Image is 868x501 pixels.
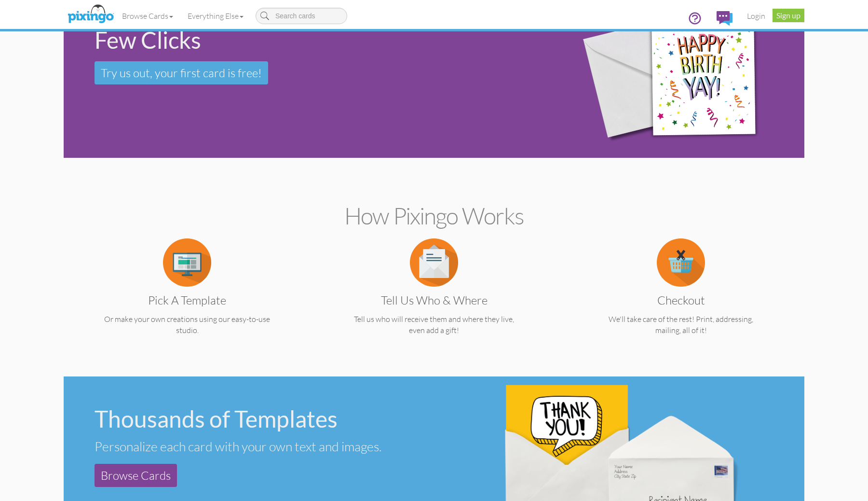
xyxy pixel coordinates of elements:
[95,407,426,431] div: Thousands of Templates
[95,61,268,84] a: Try us out, your first card is free!
[163,238,211,287] img: item.alt
[657,238,705,287] img: item.alt
[329,314,539,336] p: Tell us who will receive them and where they live, even add a gift!
[410,238,458,287] img: item.alt
[180,4,251,28] a: Everything Else
[81,203,787,229] h2: How Pixingo works
[65,2,116,27] img: pixingo logo
[95,438,426,454] div: Personalize each card with your own text and images.
[717,11,732,26] img: comments.svg
[773,9,804,22] a: Sign up
[115,4,180,28] a: Browse Cards
[82,314,292,336] p: Or make your own creations using our easy-to-use studio.
[740,4,773,28] a: Login
[337,294,531,306] h3: Tell us Who & Where
[256,8,347,24] input: Search cards
[90,294,285,306] h3: Pick a Template
[576,314,786,336] p: We'll take care of the rest! Print, addressing, mailing, all of it!
[95,464,177,487] a: Browse Cards
[101,66,262,80] span: Try us out, your first card is free!
[82,257,292,336] a: Pick a Template Or make your own creations using our easy-to-use studio.
[583,294,778,306] h3: Checkout
[329,257,539,336] a: Tell us Who & Where Tell us who will receive them and where they live, even add a gift!
[576,257,786,336] a: Checkout We'll take care of the rest! Print, addressing, mailing, all of it!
